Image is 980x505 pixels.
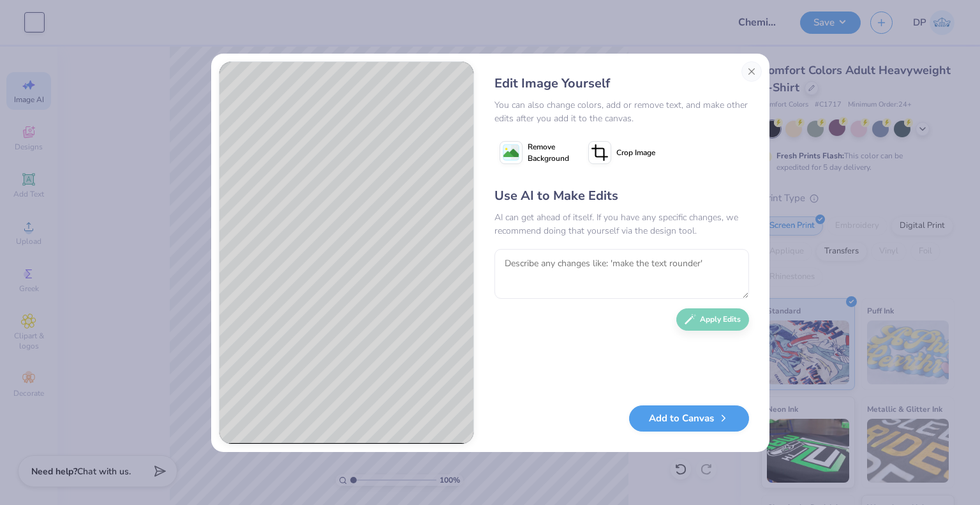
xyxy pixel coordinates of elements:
[494,74,749,93] div: Edit Image Yourself
[616,147,655,158] span: Crop Image
[494,137,574,169] button: Remove Background
[629,405,749,432] button: Add to Canvas
[494,186,749,206] div: Use AI to Make Edits
[583,137,663,169] button: Crop Image
[528,141,569,164] span: Remove Background
[494,211,749,237] div: AI can get ahead of itself. If you have any specific changes, we recommend doing that yourself vi...
[741,61,762,82] button: Close
[494,98,749,125] div: You can also change colors, add or remove text, and make other edits after you add it to the canvas.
